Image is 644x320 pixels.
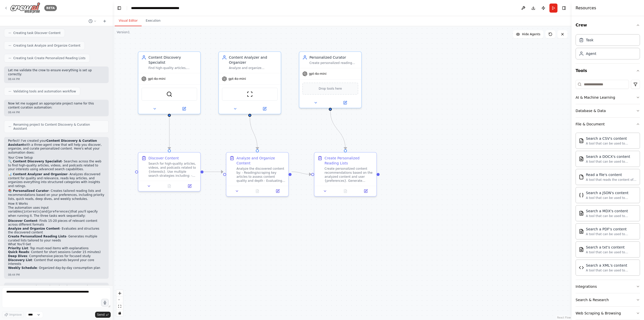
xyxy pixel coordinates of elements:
div: Database & Data [576,108,606,113]
button: fit view [116,303,123,310]
li: : Content that expands beyond your core interests [8,258,105,266]
div: Version 1 [117,30,130,34]
span: Improve [9,313,22,317]
div: Search for high-quality articles, videos, and podcasts related to {interests}. Use multiple searc... [148,162,197,178]
button: Open in side panel [331,100,359,106]
p: Perfect! I've created your with a three-agent crew that will help you discover, organize, and cur... [8,139,105,155]
img: JSONSearchTool [579,193,584,198]
span: Creating task Discover Content [13,31,61,35]
button: Open in side panel [170,106,198,112]
div: A tool that can be used to semantic search a query from a PDF's content. [586,232,637,236]
g: Edge from 91e147a6-aee9-4e5d-86d5-0e8b9f0feaba to 7b646879-a4f6-41a6-8dd4-a8b7a976f1c7 [328,111,348,149]
strong: Discover Content [8,219,37,223]
div: A tool that can be used to semantic search a query from a JSON's content. [586,196,637,200]
div: Discover ContentSearch for high-quality articles, videos, and podcasts related to {interests}. Us... [138,152,201,192]
button: AI & Machine Learning [576,91,640,104]
div: Integrations [576,284,597,289]
div: Content Analyzer and Organizer [229,55,278,65]
div: Agent [586,51,596,56]
button: Database & Data [576,104,640,117]
strong: Deep Dives [8,254,27,258]
div: Create personalized reading lists and content recommendations based on analyzed content and {pref... [309,61,358,65]
p: - Creates tailored reading lists and recommendations based on your preferences, including priorit... [8,189,105,201]
li: - Generates multiple curated lists tailored to your needs [8,235,105,242]
div: Create Personalized Reading Lists [325,156,373,166]
div: Search a MDX's content [586,208,637,214]
div: Analyze and Organize Content [236,156,285,166]
div: Web Scraping & Browsing [576,311,621,316]
button: Send [95,312,111,318]
button: Web Scraping & Browsing [576,307,640,320]
code: {preferences} [47,210,71,214]
div: Personalized CuratorCreate personalized reading lists and content recommendations based on analyz... [299,51,362,108]
div: A tool that can be used to semantic search a query from a XML's content. [586,268,637,272]
img: PDFSearchTool [579,229,584,234]
span: gpt-4o-mini [309,72,327,76]
p: Let me validate the crew to ensure everything is set up correctly: [8,68,105,76]
div: AI & Machine Learning [576,95,615,100]
button: zoom in [116,290,123,297]
button: Search & Research [576,293,640,306]
div: Analyze the discovered content by: - Reading/scraping key articles to assess content quality and ... [236,167,285,183]
button: Open in side panel [357,188,374,194]
code: {interests} [22,210,42,214]
button: Tools [576,64,640,78]
div: Create Personalized Reading ListsCreate personalized content recommendations based on the analyze... [314,152,377,197]
a: React Flow attribution [557,316,571,319]
g: Edge from 06b690be-73a3-4946-8b85-cb3d56d79383 to 7370ae91-b9c8-4004-a30c-ecae2eb2ae20 [167,112,172,149]
div: Analyze and Organize ContentAnalyze the discovered content by: - Reading/scraping key articles to... [226,152,289,197]
div: 08:44 PM [8,77,105,81]
img: SerperDevTool [166,91,172,97]
button: Execution [142,16,165,26]
strong: Create Personalized Reading Lists [8,235,66,238]
button: Open in side panel [250,106,279,112]
div: Task [586,38,593,43]
div: Find high-quality articles, videos, and podcasts related to {interests} by searching across multi... [148,66,197,70]
button: Open in side panel [269,188,286,194]
h4: Resources [576,5,596,11]
button: No output available [159,183,180,189]
span: Validating tools and automation workflow [13,89,76,93]
div: 08:44 PM [8,111,105,114]
span: Creating task Analyze and Organize Content [13,44,80,48]
div: BETA [44,5,57,11]
button: zoom out [116,297,123,303]
button: Integrations [576,280,640,293]
div: A tool that can be used to semantic search a query from a CSV's content. [586,141,637,146]
div: Search a XML's content [586,263,637,268]
div: File & Document [576,131,640,280]
p: Your content curation crew is ready! When you run the automation, you'll be prompted to specify y... [8,285,105,309]
strong: 📚 Personalized Curator [8,189,49,193]
div: Search a PDF's content [586,227,637,232]
p: Now let me suggest an appropriate project name for this content curation automation: [8,102,105,110]
div: A tool that can be used to semantic search a query from a txt's content. [586,250,637,254]
strong: Analyze and Organize Content [8,227,60,230]
button: Visual Editor [115,16,142,26]
button: Hide left sidebar [116,5,123,12]
button: Hide Agents [513,30,543,38]
div: Create personalized content recommendations based on the analyzed content and user {preferences}.... [325,167,373,183]
div: A tool that can be used to semantic search a query from a MDX's content. [586,214,637,218]
div: 08:44 PM [8,273,105,277]
li: : Top must-read items with explanations [8,246,105,251]
div: Crew [576,32,640,63]
span: Send [97,313,105,317]
div: Personalized Curator [309,55,358,60]
span: gpt-4o-mini [148,77,166,81]
h2: Your Crew Setup [8,156,105,160]
button: toggle interactivity [116,310,123,316]
li: : Organized day-by-day consumption plan [8,266,105,270]
img: MDXSearchTool [579,211,584,216]
div: React Flow controls [116,290,123,316]
g: Edge from 7370ae91-b9c8-4004-a30c-ecae2eb2ae20 to d9a80954-1e2e-47b5-a2e8-b5cc69637310 [204,169,223,174]
strong: Weekly Schedule [8,266,37,270]
div: Search a JSON's content [586,190,637,195]
strong: Quick Reads [8,250,29,254]
div: Search a CSV's content [586,136,637,141]
div: Search & Research [576,297,609,302]
div: Search a DOCX's content [586,154,637,159]
h2: How It Works [8,202,105,206]
img: ScrapeWebsiteTool [247,91,253,97]
g: Edge from d9a80954-1e2e-47b5-a2e8-b5cc69637310 to 7b646879-a4f6-41a6-8dd4-a8b7a976f1c7 [292,169,311,177]
button: Crew [576,18,640,32]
